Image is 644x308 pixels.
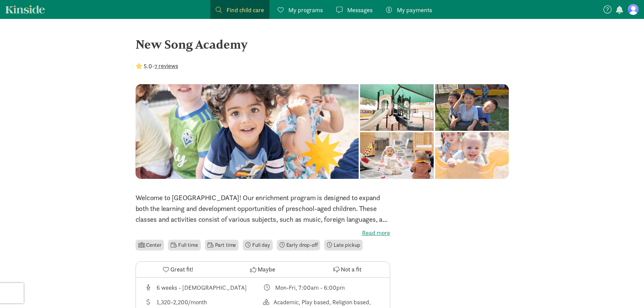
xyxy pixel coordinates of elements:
label: Read more [136,229,390,237]
button: Great fit! [136,262,220,277]
span: Maybe [258,265,275,274]
p: Welcome to [GEOGRAPHIC_DATA]! Our enrichment program is designed to expand both the learning and ... [136,192,390,225]
li: Full time [168,240,200,251]
span: Great fit! [170,265,193,274]
li: Center [136,240,164,251]
button: 7 reviews [154,61,178,70]
span: Find child care [226,5,264,15]
div: Class schedule [263,283,382,292]
a: Kinside [5,5,45,14]
button: Not a fit [305,262,389,277]
strong: 5.0 [144,62,152,70]
li: Early drop-off [277,240,320,251]
span: Messages [347,5,373,15]
button: Maybe [220,262,305,277]
span: Not a fit [341,265,361,274]
div: - [136,62,178,71]
li: Late pickup [324,240,363,251]
div: Mon-Fri, 7:00am - 6:00pm [275,283,345,292]
li: Full day [243,240,273,251]
div: New Song Academy [136,35,509,53]
div: Age range for children that this provider cares for [144,283,263,292]
li: Part time [205,240,239,251]
span: My payments [397,5,432,15]
div: 6 weeks - [DEMOGRAPHIC_DATA] [157,283,247,292]
span: My programs [288,5,323,15]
